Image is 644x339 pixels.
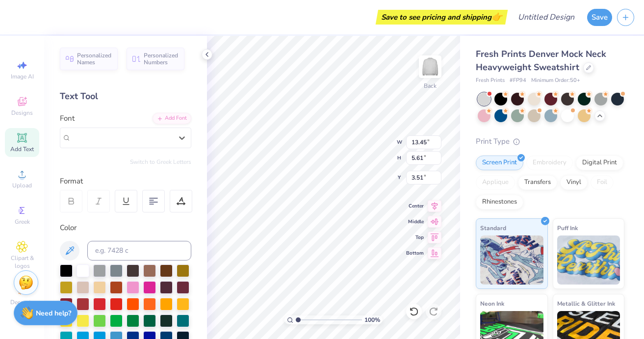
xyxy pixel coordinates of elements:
span: Decorate [10,298,34,306]
span: Neon Ink [480,298,504,309]
span: Personalized Names [77,52,112,66]
span: Greek [15,218,30,226]
span: Add Text [10,145,34,153]
div: Foil [591,175,614,190]
div: Print Type [476,136,624,147]
div: Text Tool [60,90,191,103]
div: Transfers [518,175,557,190]
span: Fresh Prints [476,77,505,85]
img: Puff Ink [557,235,620,285]
div: Vinyl [560,175,588,190]
div: Color [60,222,191,234]
span: Upload [12,182,32,189]
div: Format [60,176,192,187]
span: Metallic & Glitter Ink [557,298,615,309]
span: Top [406,234,424,241]
div: Rhinestones [476,195,523,209]
input: e.g. 7428 c [87,241,191,261]
input: Untitled Design [510,7,582,27]
span: Minimum Order: 50 + [531,77,580,85]
div: Add Font [153,113,191,124]
span: # FP94 [510,77,526,85]
span: Personalized Numbers [144,52,179,66]
button: Switch to Greek Letters [130,158,191,166]
div: Embroidery [526,156,573,170]
span: Middle [406,218,424,225]
span: Designs [11,109,33,117]
span: Clipart & logos [5,254,39,270]
img: Standard [480,235,543,285]
span: Puff Ink [557,223,578,233]
img: Back [420,57,440,77]
div: Save to see pricing and shipping [378,10,505,25]
div: Screen Print [476,156,523,170]
span: Bottom [406,250,424,257]
label: Font [60,113,75,124]
div: Back [424,81,437,90]
div: Applique [476,175,515,190]
span: Fresh Prints Denver Mock Neck Heavyweight Sweatshirt [476,48,606,73]
span: Center [406,203,424,209]
div: Digital Print [576,156,623,170]
strong: Need help? [36,309,71,318]
span: Image AI [11,73,34,80]
span: 👉 [491,11,502,23]
button: Save [587,9,612,26]
span: 100 % [364,315,380,324]
span: Standard [480,223,506,233]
